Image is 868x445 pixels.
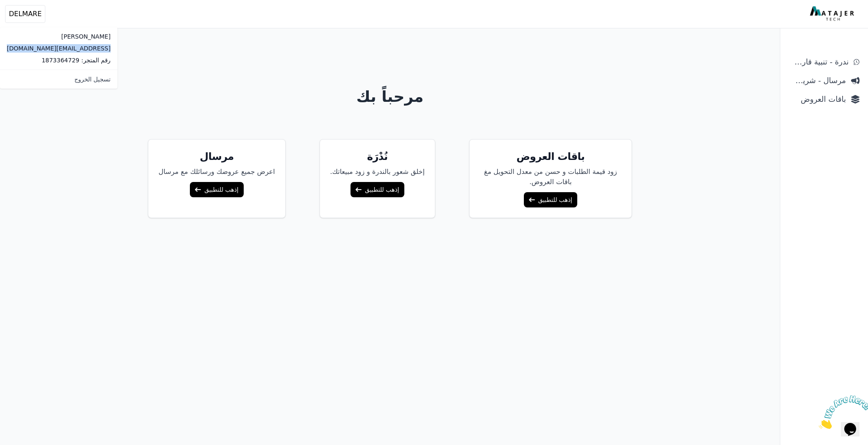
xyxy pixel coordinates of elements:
[3,3,56,37] img: الدردشة الملفتة للإنتباه
[810,6,856,22] img: MatajerTech Logo
[64,88,715,105] h1: مرحباً بك
[7,56,111,64] p: رقم المتجر: 1873364729
[159,150,275,163] h5: مرسال
[480,150,621,163] h5: باقات العروض
[351,182,404,197] a: إذهب للتطبيق
[524,192,577,207] a: إذهب للتطبيق
[815,392,868,432] iframe: chat widget
[330,167,425,177] p: إخلق شعور بالندرة و زود مبيعاتك.
[789,75,846,87] span: مرسال - شريط دعاية
[190,182,243,197] a: إذهب للتطبيق
[789,93,846,105] span: باقات العروض
[9,9,42,19] span: DELMARE
[480,167,621,187] p: زود قيمة الطلبات و حسن من معدل التحويل مغ باقات العروض.
[159,167,275,177] p: اعرض جميع عروضك ورسائلك مع مرسال
[5,5,45,23] button: DELMARE
[8,11,27,25] button: $i18n('chat', 'chat_widget')
[330,150,425,163] h5: نُدْرَة
[7,32,111,41] p: [PERSON_NAME]
[789,56,849,68] span: ندرة - تنبية قارب علي النفاذ
[7,44,111,53] p: [EMAIL_ADDRESS][DOMAIN_NAME]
